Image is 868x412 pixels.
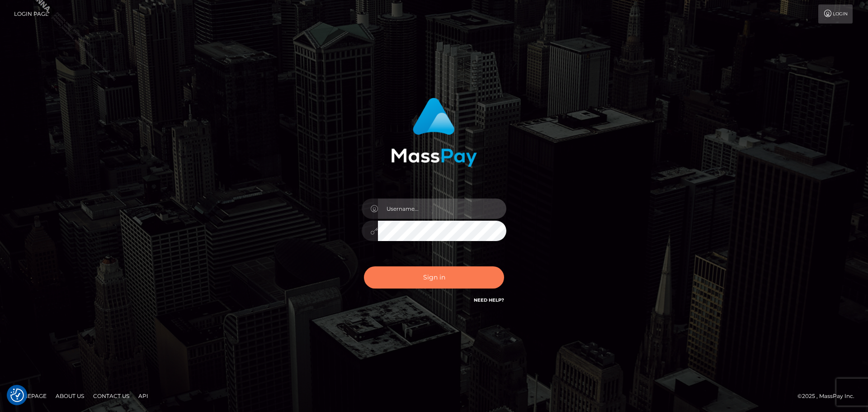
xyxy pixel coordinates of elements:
a: About Us [52,389,88,403]
input: Username... [378,199,506,219]
div: © 2025 , MassPay Inc. [797,391,861,401]
button: Consent Preferences [10,388,24,402]
a: Login Page [14,5,49,24]
a: API [135,389,152,403]
button: Sign in [364,266,504,289]
a: Homepage [10,389,50,403]
a: Login [818,5,853,24]
img: MassPay Login [391,98,477,167]
img: Revisit consent button [10,388,24,402]
a: Need Help? [474,297,504,303]
a: Contact Us [90,389,133,403]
